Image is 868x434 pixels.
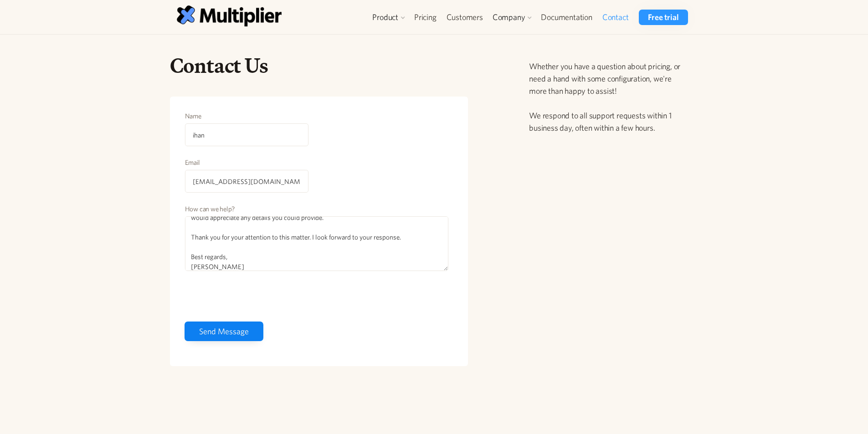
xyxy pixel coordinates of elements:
[185,123,308,146] input: Your name
[372,12,398,23] div: Product
[185,158,308,167] label: Email
[185,170,308,193] input: example@email.com
[536,10,597,25] a: Documentation
[442,10,488,25] a: Customers
[185,322,263,341] input: Send Message
[185,112,308,121] label: Name
[529,60,689,134] p: Whether you have a question about pricing, or need a hand with some configuration, we're more tha...
[493,12,525,23] div: Company
[409,10,442,25] a: Pricing
[368,10,409,25] div: Product
[185,282,323,318] iframe: reCAPTCHA
[170,53,468,78] h1: Contact Us
[185,204,449,214] label: How can we help?
[639,10,688,25] a: Free trial
[185,111,454,345] form: Contact Form
[488,10,536,25] div: Company
[597,10,634,25] a: Contact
